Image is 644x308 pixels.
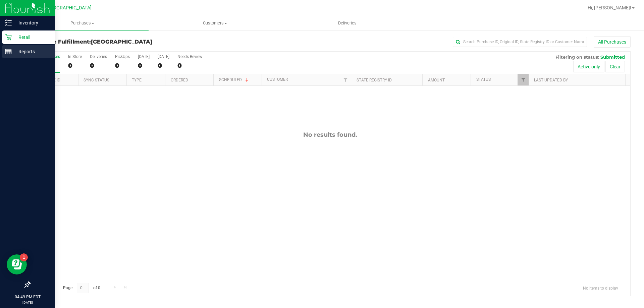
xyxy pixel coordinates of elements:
div: PickUps [115,54,130,59]
button: Clear [605,61,625,72]
a: State Registry ID [357,78,392,82]
div: No results found. [30,131,630,138]
button: Active only [573,61,604,72]
iframe: Resource center [7,254,27,274]
p: 04:49 PM EDT [3,294,52,300]
inline-svg: Reports [5,48,12,55]
div: [DATE] [138,54,150,59]
inline-svg: Inventory [5,19,12,26]
div: 0 [158,62,169,69]
button: All Purchases [594,36,631,48]
h3: Purchase Fulfillment: [30,39,230,45]
div: Deliveries [90,54,107,59]
div: [DATE] [158,54,169,59]
div: 0 [115,62,130,69]
iframe: Resource center unread badge [20,253,28,261]
span: Page of 0 [57,283,106,293]
a: Ordered [171,78,188,82]
a: Amount [428,78,445,82]
a: Status [476,77,491,82]
a: Scheduled [219,77,250,82]
p: Reports [12,48,52,56]
a: Type [132,78,142,82]
a: Filter [340,74,351,85]
a: Purchases [16,16,149,30]
div: 0 [177,62,202,69]
a: Sync Status [84,78,109,82]
p: Retail [12,33,52,41]
a: Last Updated By [534,78,568,82]
a: Customers [149,16,281,30]
div: Needs Review [177,54,202,59]
a: Customer [267,77,288,82]
span: [GEOGRAPHIC_DATA] [91,39,152,45]
div: 0 [68,62,82,69]
div: 0 [90,62,107,69]
p: [DATE] [3,300,52,305]
a: Deliveries [281,16,414,30]
p: Inventory [12,19,52,27]
span: Customers [149,20,281,26]
div: In Store [68,54,82,59]
input: Search Purchase ID, Original ID, State Registry ID or Customer Name... [453,37,587,47]
span: Filtering on status: [555,54,599,60]
span: Purchases [16,20,149,26]
inline-svg: Retail [5,34,12,41]
span: [GEOGRAPHIC_DATA] [46,5,92,11]
div: 0 [138,62,150,69]
span: Deliveries [329,20,366,26]
span: No items to display [578,283,624,293]
a: Filter [518,74,529,85]
span: Hi, [PERSON_NAME]! [588,5,631,10]
span: Submitted [600,54,625,60]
